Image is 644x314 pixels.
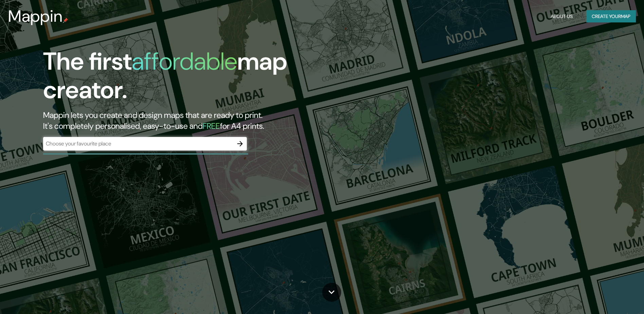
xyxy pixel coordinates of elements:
[548,10,575,23] button: About Us
[43,140,233,147] input: Choose your favourite place
[63,18,68,23] img: mappin-pin
[8,7,63,26] h3: Mappin
[203,121,220,131] h5: FREE
[43,110,365,132] h2: Mappin lets you create and design maps that are ready to print. It's completely personalised, eas...
[43,47,365,110] h1: The first map creator.
[132,46,237,77] h1: affordable
[586,10,636,23] button: Create yourmap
